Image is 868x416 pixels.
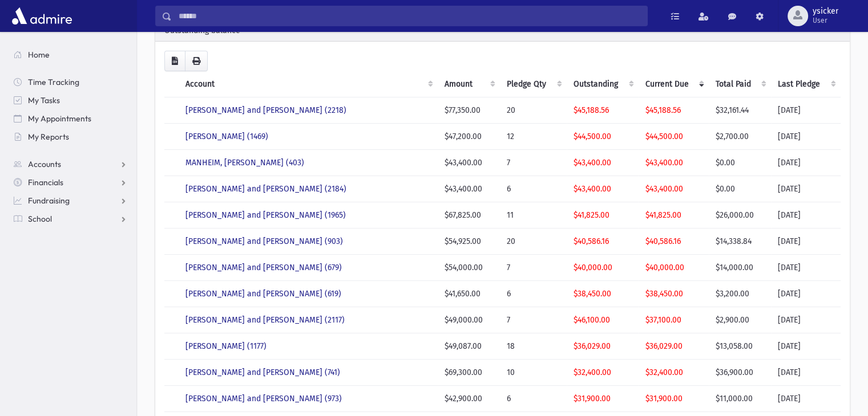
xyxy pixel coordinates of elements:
[500,360,566,386] td: 10
[813,16,838,25] span: User
[500,255,566,281] td: 7
[500,333,566,360] td: 18
[5,109,136,128] a: My Appointments
[185,368,340,377] a: [PERSON_NAME] and [PERSON_NAME] (741)
[771,124,841,150] td: [DATE]
[164,51,185,71] button: CSV
[709,229,771,255] td: $14,338.84
[709,202,771,229] td: $26,000.00
[185,51,208,71] button: Print
[709,255,771,281] td: $14,000.00
[28,95,60,105] span: My Tasks
[638,229,709,255] td: $40,586.16
[28,50,50,60] span: Home
[500,229,566,255] td: 20
[500,281,566,307] td: 6
[185,341,267,351] a: [PERSON_NAME] (1177)
[28,195,70,206] span: Fundraising
[771,71,841,97] th: Last Pledge: activate to sort column ascending
[567,255,639,281] td: $40,000.00
[438,150,500,176] td: $43,400.00
[185,105,346,115] a: [PERSON_NAME] and [PERSON_NAME] (2218)
[567,202,639,229] td: $41,825.00
[638,176,709,202] td: $43,400.00
[438,360,500,386] td: $69,300.00
[185,236,343,246] a: [PERSON_NAME] and [PERSON_NAME] (903)
[5,128,136,146] a: My Reports
[567,386,639,412] td: $31,900.00
[771,97,841,124] td: [DATE]
[172,6,647,26] input: Search
[567,97,639,124] td: $45,188.56
[567,176,639,202] td: $43,400.00
[709,360,771,386] td: $36,900.00
[771,307,841,333] td: [DATE]
[709,97,771,124] td: $32,161.44
[709,281,771,307] td: $3,200.00
[438,307,500,333] td: $49,000.00
[567,281,639,307] td: $38,450.00
[438,333,500,360] td: $49,087.00
[709,176,771,202] td: $0.00
[771,386,841,412] td: [DATE]
[5,191,136,210] a: Fundraising
[709,71,771,97] th: Total Paid: activate to sort column ascending
[5,91,136,109] a: My Tasks
[185,289,341,299] a: [PERSON_NAME] and [PERSON_NAME] (619)
[500,307,566,333] td: 7
[709,150,771,176] td: $0.00
[9,5,75,27] img: AdmirePro
[500,150,566,176] td: 7
[638,150,709,176] td: $43,400.00
[638,360,709,386] td: $32,400.00
[709,333,771,360] td: $13,058.00
[771,202,841,229] td: [DATE]
[567,71,639,97] th: Outstanding: activate to sort column ascending
[438,124,500,150] td: $47,200.00
[438,255,500,281] td: $54,000.00
[638,307,709,333] td: $37,100.00
[500,202,566,229] td: 11
[567,124,639,150] td: $44,500.00
[567,360,639,386] td: $32,400.00
[5,155,136,173] a: Accounts
[709,307,771,333] td: $2,900.00
[638,202,709,229] td: $41,825.00
[500,124,566,150] td: 12
[438,176,500,202] td: $43,400.00
[438,386,500,412] td: $42,900.00
[28,214,52,224] span: School
[179,71,438,97] th: Account: activate to sort column ascending
[28,113,91,124] span: My Appointments
[567,229,639,255] td: $40,586.16
[28,159,61,169] span: Accounts
[500,97,566,124] td: 20
[638,124,709,150] td: $44,500.00
[5,210,136,228] a: School
[28,177,63,187] span: Financials
[500,71,566,97] th: Pledge Qty: activate to sort column ascending
[771,229,841,255] td: [DATE]
[438,97,500,124] td: $77,350.00
[185,158,304,168] a: MANHEIM, [PERSON_NAME] (403)
[771,281,841,307] td: [DATE]
[567,307,639,333] td: $46,100.00
[438,229,500,255] td: $54,925.00
[567,333,639,360] td: $36,029.00
[771,360,841,386] td: [DATE]
[638,333,709,360] td: $36,029.00
[638,255,709,281] td: $40,000.00
[185,315,345,325] a: [PERSON_NAME] and [PERSON_NAME] (2117)
[638,71,709,97] th: Current Due: activate to sort column ascending
[28,132,69,142] span: My Reports
[567,150,639,176] td: $43,400.00
[438,202,500,229] td: $67,825.00
[638,281,709,307] td: $38,450.00
[5,173,136,191] a: Financials
[438,281,500,307] td: $41,650.00
[185,132,268,141] a: [PERSON_NAME] (1469)
[500,386,566,412] td: 6
[771,150,841,176] td: [DATE]
[185,210,346,220] a: [PERSON_NAME] and [PERSON_NAME] (1965)
[5,73,136,91] a: Time Tracking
